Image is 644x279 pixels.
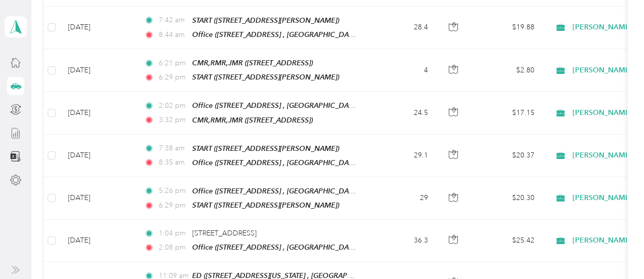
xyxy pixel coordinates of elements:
[192,201,339,209] span: START ([STREET_ADDRESS][PERSON_NAME])
[369,92,436,134] td: 24.5
[159,228,188,239] span: 1:04 pm
[60,92,136,134] td: [DATE]
[192,158,435,167] span: Office ([STREET_ADDRESS] , [GEOGRAPHIC_DATA], [GEOGRAPHIC_DATA])
[472,135,543,177] td: $20.37
[192,30,435,39] span: Office ([STREET_ADDRESS] , [GEOGRAPHIC_DATA], [GEOGRAPHIC_DATA])
[60,220,136,262] td: [DATE]
[369,177,436,220] td: 29
[472,220,543,262] td: $25.42
[159,15,188,26] span: 7:42 am
[60,135,136,177] td: [DATE]
[60,7,136,49] td: [DATE]
[159,157,188,168] span: 8:35 am
[192,59,313,67] span: CMR,RMR,JMR ([STREET_ADDRESS])
[192,187,435,195] span: Office ([STREET_ADDRESS] , [GEOGRAPHIC_DATA], [GEOGRAPHIC_DATA])
[60,177,136,220] td: [DATE]
[60,49,136,92] td: [DATE]
[472,92,543,134] td: $17.15
[192,229,257,237] span: [STREET_ADDRESS]
[159,185,188,196] span: 5:26 pm
[159,114,188,126] span: 3:32 pm
[192,116,313,124] span: CMR,RMR,JMR ([STREET_ADDRESS])
[192,144,339,152] span: START ([STREET_ADDRESS][PERSON_NAME])
[192,73,339,81] span: START ([STREET_ADDRESS][PERSON_NAME])
[159,58,188,69] span: 6:21 pm
[369,49,436,92] td: 4
[369,220,436,262] td: 36.3
[369,7,436,49] td: 28.4
[369,135,436,177] td: 29.1
[159,200,188,211] span: 6:29 pm
[192,16,339,24] span: START ([STREET_ADDRESS][PERSON_NAME])
[159,29,188,41] span: 8:44 am
[192,101,435,110] span: Office ([STREET_ADDRESS] , [GEOGRAPHIC_DATA], [GEOGRAPHIC_DATA])
[192,243,435,252] span: Office ([STREET_ADDRESS] , [GEOGRAPHIC_DATA], [GEOGRAPHIC_DATA])
[159,143,188,154] span: 7:38 am
[159,100,188,111] span: 2:02 pm
[472,49,543,92] td: $2.80
[159,242,188,253] span: 2:08 pm
[472,177,543,220] td: $20.30
[587,222,644,279] iframe: Everlance-gr Chat Button Frame
[159,72,188,83] span: 6:29 pm
[472,7,543,49] td: $19.88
